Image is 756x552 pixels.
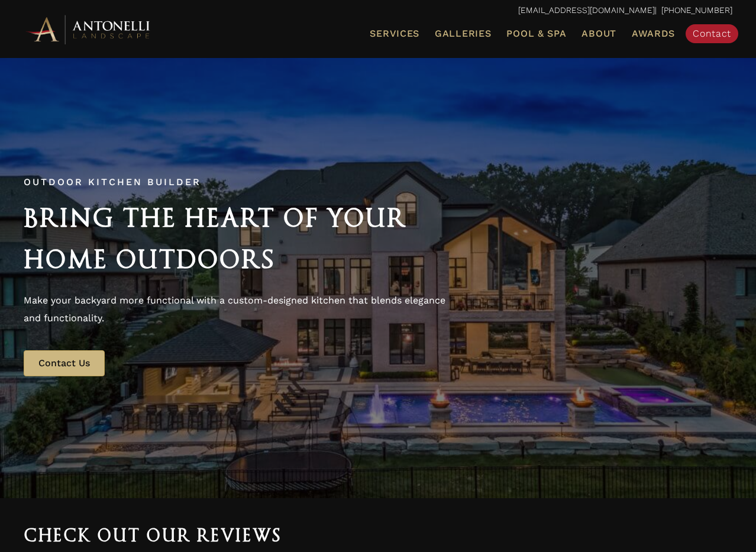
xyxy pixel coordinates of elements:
[693,28,731,39] span: Contact
[365,26,424,41] a: Services
[627,26,680,41] a: Awards
[581,29,616,38] span: About
[430,26,496,41] a: Galleries
[435,28,491,39] span: Galleries
[686,24,738,43] a: Contact
[38,357,90,369] span: Contact Us
[24,525,282,545] span: Check out our reviews
[24,203,407,274] span: Bring the Heart of Your Home Outdoors
[518,5,655,15] a: [EMAIL_ADDRESS][DOMAIN_NAME]
[24,3,732,18] p: | [PHONE_NUMBER]
[506,28,566,39] span: Pool & Spa
[24,13,154,46] img: Antonelli Horizontal Logo
[370,29,419,38] span: Services
[577,26,621,41] a: About
[24,176,201,188] span: Outdoor Kitchen Builder
[502,26,571,41] a: Pool & Spa
[24,350,105,376] a: Contact Us
[24,295,445,324] span: Make your backyard more functional with a custom-designed kitchen that blends elegance and functi...
[632,28,675,39] span: Awards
